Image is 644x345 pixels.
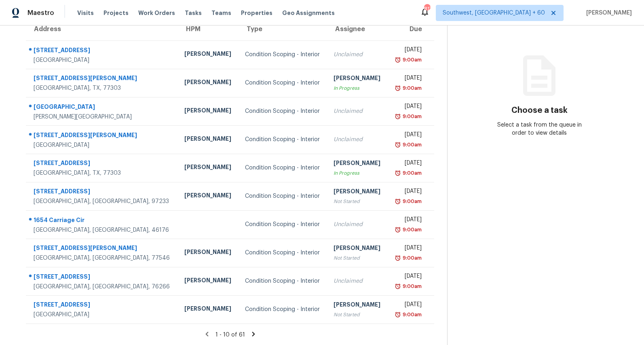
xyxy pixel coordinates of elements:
div: [STREET_ADDRESS][PERSON_NAME] [34,131,171,141]
div: Condition Scoping - Interior [245,305,321,313]
span: Tasks [185,10,202,16]
div: [PERSON_NAME] [334,301,381,311]
div: [PERSON_NAME] [184,106,232,116]
div: Condition Scoping - Interior [245,51,321,59]
div: [GEOGRAPHIC_DATA], TX, 77303 [34,169,171,177]
div: [DATE] [394,244,422,254]
img: Overdue Alarm Icon [395,197,401,205]
th: HPM [178,18,239,40]
div: [PERSON_NAME] [334,187,381,197]
div: Not Started [334,197,381,205]
span: Maestro [27,9,54,17]
img: Overdue Alarm Icon [395,141,401,149]
div: [STREET_ADDRESS] [34,301,171,311]
span: Properties [241,9,272,17]
div: [DATE] [394,102,422,112]
div: 9:00am [401,226,422,234]
div: Select a task from the queue in order to view details [494,121,585,137]
span: Visits [77,9,94,17]
th: Assignee [327,18,388,40]
img: Overdue Alarm Icon [395,56,401,64]
span: Teams [211,9,231,17]
img: Overdue Alarm Icon [395,226,401,234]
div: [PERSON_NAME] [184,191,232,201]
div: [PERSON_NAME] [184,305,232,315]
img: Overdue Alarm Icon [395,84,401,92]
div: [STREET_ADDRESS] [34,159,171,169]
img: Overdue Alarm Icon [395,112,401,121]
img: Overdue Alarm Icon [395,311,401,319]
th: Due [388,18,434,40]
div: [DATE] [394,74,422,84]
div: Condition Scoping - Interior [245,192,321,200]
h3: Choose a task [511,106,568,114]
div: Unclaimed [334,277,381,285]
div: [PERSON_NAME] [184,135,232,145]
div: In Progress [334,84,381,92]
div: [STREET_ADDRESS][PERSON_NAME] [34,244,171,254]
div: [STREET_ADDRESS] [34,187,171,197]
div: [STREET_ADDRESS] [34,46,171,56]
div: [GEOGRAPHIC_DATA], [GEOGRAPHIC_DATA], 76266 [34,283,171,291]
span: [PERSON_NAME] [583,9,632,17]
div: [PERSON_NAME] [334,244,381,254]
div: Condition Scoping - Interior [245,164,321,172]
span: Southwest, [GEOGRAPHIC_DATA] + 60 [443,9,545,17]
div: [DATE] [394,46,422,56]
div: Condition Scoping - Interior [245,79,321,87]
div: [DATE] [394,159,422,169]
div: [GEOGRAPHIC_DATA], [GEOGRAPHIC_DATA], 77546 [34,254,171,262]
div: [GEOGRAPHIC_DATA] [34,103,171,113]
div: Not Started [334,254,381,262]
div: 817 [424,5,430,13]
img: Overdue Alarm Icon [395,169,401,177]
div: Unclaimed [334,135,381,144]
div: [PERSON_NAME] [334,74,381,84]
div: Condition Scoping - Interior [245,107,321,115]
div: [DATE] [394,301,422,311]
div: Unclaimed [334,107,381,115]
div: [PERSON_NAME] [184,163,232,173]
div: 9:00am [401,197,422,205]
div: Condition Scoping - Interior [245,249,321,257]
div: 1654 Carriage Cir [34,216,171,226]
img: Overdue Alarm Icon [395,254,401,262]
div: [GEOGRAPHIC_DATA] [34,141,171,149]
div: [GEOGRAPHIC_DATA], [GEOGRAPHIC_DATA], 97233 [34,197,171,205]
div: [PERSON_NAME] [334,159,381,169]
div: 9:00am [401,112,422,121]
div: 9:00am [401,254,422,262]
div: Condition Scoping - Interior [245,220,321,229]
div: Unclaimed [334,220,381,229]
div: [DATE] [394,272,422,282]
span: 1 - 10 of 61 [215,332,245,338]
div: [STREET_ADDRESS] [34,273,171,283]
div: Not Started [334,311,381,319]
div: [DATE] [394,187,422,197]
img: Overdue Alarm Icon [395,282,401,290]
div: [PERSON_NAME] [184,248,232,258]
div: [GEOGRAPHIC_DATA] [34,56,171,64]
div: [DATE] [394,216,422,226]
div: 9:00am [401,56,422,64]
div: Condition Scoping - Interior [245,135,321,144]
span: Projects [103,9,129,17]
div: [STREET_ADDRESS][PERSON_NAME] [34,74,171,84]
span: Work Orders [138,9,175,17]
div: [PERSON_NAME][GEOGRAPHIC_DATA] [34,113,171,121]
div: [PERSON_NAME] [184,276,232,286]
span: Geo Assignments [282,9,335,17]
div: [GEOGRAPHIC_DATA], [GEOGRAPHIC_DATA], 46176 [34,226,171,234]
th: Address [26,18,178,40]
div: [DATE] [394,131,422,141]
div: [GEOGRAPHIC_DATA], TX, 77303 [34,84,171,92]
div: Condition Scoping - Interior [245,277,321,285]
div: In Progress [334,169,381,177]
div: 9:00am [401,282,422,290]
div: [PERSON_NAME] [184,50,232,60]
th: Type [239,18,327,40]
div: [GEOGRAPHIC_DATA] [34,311,171,319]
div: [PERSON_NAME] [184,78,232,88]
div: 9:00am [401,169,422,177]
div: 9:00am [401,84,422,92]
